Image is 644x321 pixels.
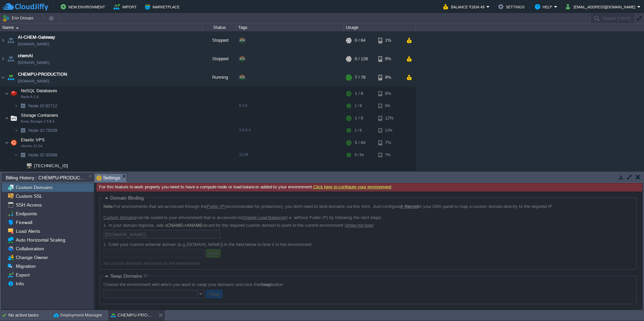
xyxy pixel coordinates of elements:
span: Settings [96,174,120,182]
div: 7% [378,136,400,149]
a: Node ID:75039 [28,128,58,133]
button: Balance ₹1634.49 [443,3,486,11]
button: New Environment [61,3,107,11]
img: AMDAwAAAACH5BAEAAAAALAAAAAABAAEAAAICRAEAOw== [0,50,6,68]
div: 5 / 64 [355,136,365,149]
span: [DOMAIN_NAME] [18,59,49,66]
a: Migration [14,263,37,269]
img: AMDAwAAAACH5BAEAAAAALAAAAAABAAEAAAICRAEAOw== [5,111,9,125]
img: AMDAwAAAACH5BAEAAAAALAAAAAABAAEAAAICRAEAOw== [9,87,19,100]
div: Tags [236,24,344,31]
img: AMDAwAAAACH5BAEAAAAALAAAAAABAAEAAAICRAEAOw== [18,150,28,160]
a: NoSQL DatabasesRedis 6.2.6 [20,88,58,93]
div: Usage [344,24,415,31]
a: Node ID:30068 [28,152,58,158]
span: Storage Containers [20,112,59,118]
div: 9% [378,68,400,86]
a: Export [14,272,31,278]
span: Redis 6.2.6 [21,95,39,99]
button: Deployment Manager [54,312,102,319]
a: [TECHNICAL_ID] [33,163,69,168]
div: 0 / 128 [355,50,368,68]
a: Elastic VPSUbuntu 22.04 [20,137,46,142]
button: Env Groups [2,13,36,23]
img: CloudJiffy [2,3,48,11]
div: 12% [378,111,400,125]
img: AMDAwAAAACH5BAEAAAAALAAAAAABAAEAAAICRAEAOw== [14,101,18,111]
div: 1% [378,31,400,49]
button: Settings [498,3,526,11]
img: AMDAwAAAACH5BAEAAAAALAAAAAABAAEAAAICRAEAOw== [14,125,18,136]
div: 12% [378,125,400,136]
div: 1 / 6 [355,111,363,125]
a: Storage ContainersExtra Storage 2.0-9.4 [20,113,59,118]
div: 1 / 6 [355,125,362,136]
span: Ubuntu 22.04 [21,144,42,148]
img: AMDAwAAAACH5BAEAAAAALAAAAAABAAEAAAICRAEAOw== [18,101,28,111]
img: AMDAwAAAACH5BAEAAAAALAAAAAABAAEAAAICRAEAOw== [9,136,19,149]
div: Stopped [202,31,236,49]
img: AMDAwAAAACH5BAEAAAAALAAAAAABAAEAAAICRAEAOw== [6,68,15,86]
div: 7 / 78 [355,68,365,86]
div: Running [202,68,236,86]
img: AMDAwAAAACH5BAEAAAAALAAAAAABAAEAAAICRAEAOw== [0,68,6,86]
span: 6.2.6 [239,103,247,107]
div: 1 / 8 [355,101,362,111]
span: Elastic VPS [20,137,46,143]
span: 2.0-9.4 [239,128,251,132]
img: AMDAwAAAACH5BAEAAAAALAAAAAABAAEAAAICRAEAOw== [9,111,19,125]
a: Click here to configure your environment [313,184,391,189]
a: AI-CHEM-Gateway [18,34,55,41]
span: 22.04 [239,152,248,156]
img: AMDAwAAAACH5BAEAAAAALAAAAAABAAEAAAICRAEAOw== [5,87,9,100]
div: 1 / 8 [355,87,363,100]
a: Auto Horizontal Scaling [14,237,66,243]
img: AMDAwAAAACH5BAEAAAAALAAAAAABAAEAAAICRAEAOw== [5,136,9,149]
a: Node ID:82712 [28,103,58,109]
span: Billing History : CHEMPU-PRODUCTION [6,174,87,182]
button: Import [114,3,139,11]
span: [DOMAIN_NAME] [18,78,49,84]
a: Change Owner [14,254,49,260]
a: Collaboration [14,246,45,252]
div: 5 / 64 [355,150,364,160]
a: CHEMPU-PRODUCTION [18,71,67,78]
a: SSH Access [14,202,43,208]
img: AMDAwAAAACH5BAEAAAAALAAAAAABAAEAAAICRAEAOw== [0,31,6,49]
button: Help [535,3,554,11]
img: AMDAwAAAACH5BAEAAAAALAAAAAABAAEAAAICRAEAOw== [16,27,19,29]
span: Node ID: [28,128,45,133]
a: Endpoints [14,211,38,217]
span: 82712 [28,103,58,109]
span: Info [14,281,25,287]
img: AMDAwAAAACH5BAEAAAAALAAAAAABAAEAAAICRAEAOw== [18,160,22,171]
span: Load Alerts [14,228,41,234]
div: No active tasks [8,310,51,321]
div: Name [1,24,202,31]
span: 75039 [28,128,58,133]
span: Node ID: [28,152,45,157]
a: Custom SSL [14,193,43,199]
button: [EMAIL_ADDRESS][DOMAIN_NAME] [566,3,637,11]
img: AMDAwAAAACH5BAEAAAAALAAAAAABAAEAAAICRAEAOw== [6,50,15,68]
img: AMDAwAAAACH5BAEAAAAALAAAAAABAAEAAAICRAEAOw== [22,160,32,171]
button: Marketplace [145,3,182,11]
span: 30068 [28,152,58,158]
a: chemAI [18,52,33,59]
a: Firewall [14,219,33,225]
img: AMDAwAAAACH5BAEAAAAALAAAAAABAAEAAAICRAEAOw== [14,150,18,160]
span: Node ID: [28,103,45,108]
div: 0 / 64 [355,31,365,49]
